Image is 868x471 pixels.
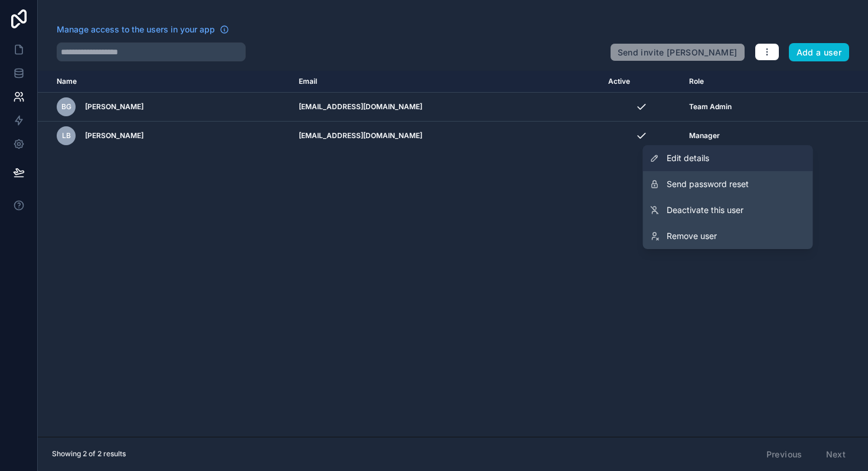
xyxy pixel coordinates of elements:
span: LB [62,131,71,140]
span: [PERSON_NAME] [85,102,143,112]
span: Team Admin [689,102,732,112]
th: Email [292,71,601,93]
a: Edit details [643,145,813,171]
button: Send password reset [643,171,813,197]
th: Active [601,71,682,93]
span: Send password reset [667,178,749,190]
div: scrollable content [38,71,868,437]
th: Role [682,71,810,93]
td: [EMAIL_ADDRESS][DOMAIN_NAME] [292,122,601,151]
span: Edit details [667,152,709,164]
span: Manage access to the users in your app [57,24,215,35]
button: Add a user [789,43,850,62]
a: Manage access to the users in your app [57,24,229,35]
span: Deactivate this user [667,204,743,216]
span: BG [61,102,71,112]
span: Remove user [667,230,717,242]
a: Remove user [643,223,813,249]
a: Deactivate this user [643,197,813,223]
span: Manager [689,131,720,140]
span: [PERSON_NAME] [85,131,143,140]
span: Showing 2 of 2 results [52,449,126,459]
td: [EMAIL_ADDRESS][DOMAIN_NAME] [292,93,601,122]
th: Name [38,71,292,93]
